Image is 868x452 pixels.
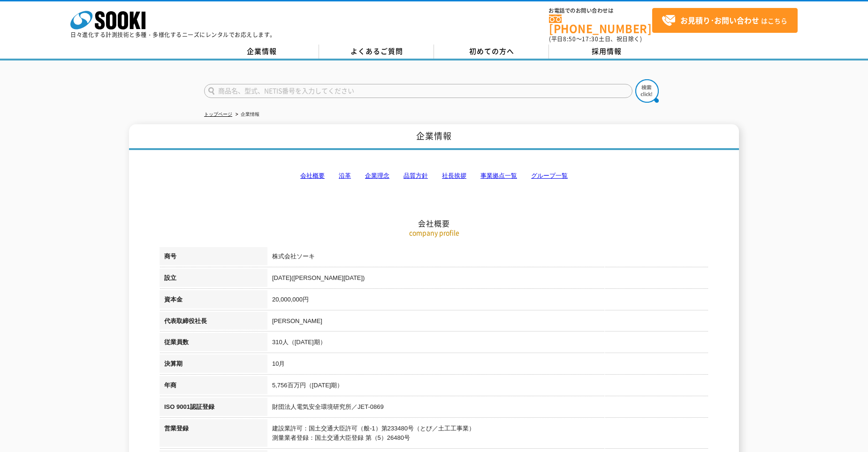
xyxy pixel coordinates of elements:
[160,269,267,290] th: 設立
[442,172,466,179] a: 社長挨拶
[635,79,659,103] img: btn_search.png
[563,35,576,43] span: 8:50
[549,35,642,43] span: (平日 ～ 土日、祝日除く)
[469,46,514,56] span: 初めての方へ
[267,312,708,333] td: [PERSON_NAME]
[404,172,428,179] a: 品質方針
[531,172,568,179] a: グループ一覧
[652,8,798,33] a: お見積り･お問い合わせはこちら
[549,8,652,14] span: お電話でのお問い合わせは
[480,172,517,179] a: 事業拠点一覧
[160,247,267,269] th: 商号
[129,124,739,150] h1: 企業情報
[160,228,708,238] p: company profile
[300,172,325,179] a: 会社概要
[160,419,267,451] th: 営業登録
[267,333,708,354] td: 310人（[DATE]期）
[160,312,267,333] th: 代表取締役社長
[204,84,632,98] input: 商品名、型式、NETIS番号を入力してください
[204,45,319,59] a: 企業情報
[339,172,351,179] a: 沿革
[160,125,708,228] h2: 会社概要
[160,398,267,419] th: ISO 9001認証登録
[70,32,276,38] p: 日々進化する計測技術と多種・多様化するニーズにレンタルでお応えします。
[160,354,267,376] th: 決算期
[267,376,708,398] td: 5,756百万円（[DATE]期）
[319,45,434,59] a: よくあるご質問
[267,247,708,269] td: 株式会社ソーキ
[549,45,664,59] a: 採用情報
[365,172,389,179] a: 企業理念
[662,14,787,28] span: はこちら
[434,45,549,59] a: 初めての方へ
[160,333,267,354] th: 従業員数
[267,290,708,312] td: 20,000,000円
[267,269,708,290] td: [DATE]([PERSON_NAME][DATE])
[582,35,599,43] span: 17:30
[160,290,267,312] th: 資本金
[204,112,232,117] a: トップページ
[680,15,759,26] strong: お見積り･お問い合わせ
[267,354,708,376] td: 10月
[234,110,259,120] li: 企業情報
[267,398,708,419] td: 財団法人電気安全環境研究所／JET-0869
[549,15,652,34] a: [PHONE_NUMBER]
[160,376,267,398] th: 年商
[267,419,708,451] td: 建設業許可：国土交通大臣許可（般-1）第233480号（とび／土工工事業） 測量業者登録：国土交通大臣登録 第（5）26480号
